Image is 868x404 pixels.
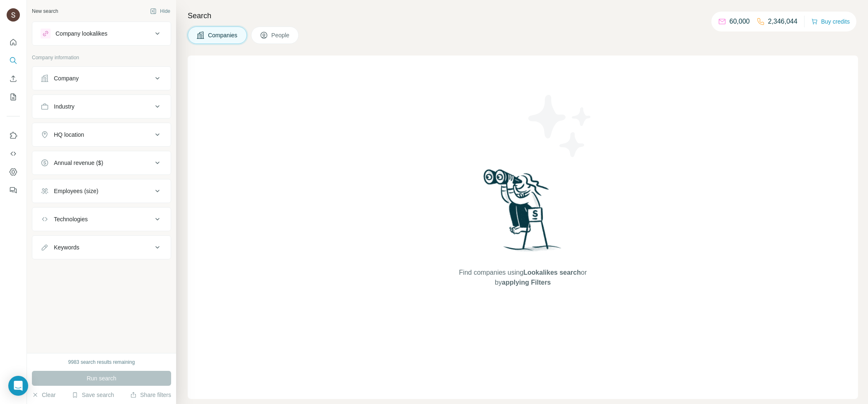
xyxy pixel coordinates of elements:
[271,31,290,39] span: People
[32,54,171,61] p: Company information
[457,268,589,288] span: Find companies using or by
[7,183,20,198] button: Feedback
[32,7,58,15] div: New search
[730,17,750,27] p: 60,000
[54,102,75,111] div: Industry
[32,391,56,399] button: Clear
[54,187,98,195] div: Employees (size)
[32,209,171,229] button: Technologies
[32,153,171,173] button: Annual revenue ($)
[32,181,171,201] button: Employees (size)
[523,89,597,163] img: Surfe Illustration - Stars
[7,165,20,179] button: Dashboard
[144,5,176,17] button: Hide
[502,279,551,286] span: applying Filters
[54,74,79,82] div: Company
[208,31,238,39] span: Companies
[7,71,20,86] button: Enrich CSV
[68,358,135,366] div: 9983 search results remaining
[54,131,84,139] div: HQ location
[7,128,20,143] button: Use Surfe on LinkedIn
[32,24,171,44] button: Company lookalikes
[768,17,798,27] p: 2,346,044
[7,35,20,50] button: Quick start
[811,16,850,27] button: Buy credits
[188,10,858,22] h4: Search
[72,391,114,399] button: Save search
[8,376,28,396] div: Open Intercom Messenger
[130,391,171,399] button: Share filters
[7,146,20,161] button: Use Surfe API
[54,215,88,223] div: Technologies
[56,29,107,38] div: Company lookalikes
[32,125,171,145] button: HQ location
[7,90,20,104] button: My lists
[32,97,171,116] button: Industry
[32,237,171,257] button: Keywords
[32,68,171,88] button: Company
[7,8,20,22] img: Avatar
[54,243,79,252] div: Keywords
[523,269,581,276] span: Lookalikes search
[54,159,103,167] div: Annual revenue ($)
[7,53,20,68] button: Search
[480,167,566,259] img: Surfe Illustration - Woman searching with binoculars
